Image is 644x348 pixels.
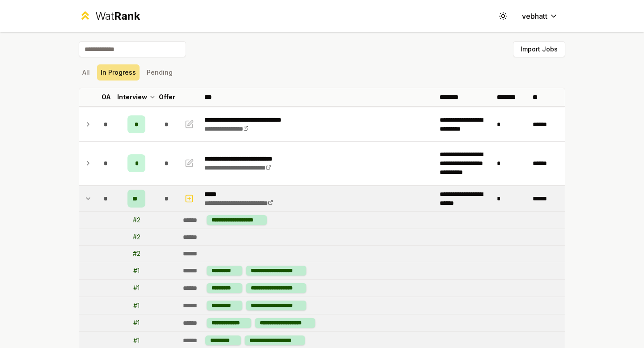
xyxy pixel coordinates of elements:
[133,266,140,275] div: # 1
[133,249,140,258] div: # 2
[102,93,111,102] p: OA
[133,301,140,310] div: # 1
[133,336,140,345] div: # 1
[159,93,175,102] p: Offer
[79,64,93,81] button: All
[117,93,147,102] p: Interview
[513,41,565,57] button: Import Jobs
[79,9,140,23] a: WatRank
[522,11,547,21] span: vebhatt
[143,64,176,81] button: Pending
[133,233,140,242] div: # 2
[133,284,140,293] div: # 1
[95,9,140,23] div: Wat
[133,318,140,327] div: # 1
[515,8,565,24] button: vebhatt
[114,9,140,22] span: Rank
[133,216,140,225] div: # 2
[97,64,140,81] button: In Progress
